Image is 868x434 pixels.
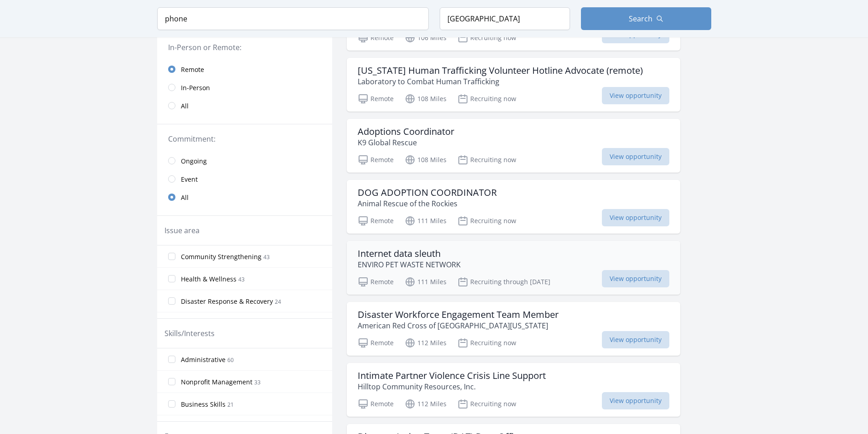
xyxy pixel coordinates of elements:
[157,78,332,97] a: In-Person
[347,180,680,234] a: DOG ADOPTION COORDINATOR Animal Rescue of the Rockies Remote 111 Miles Recruiting now View opport...
[405,337,447,348] p: 112 Miles
[602,270,669,287] span: View opportunity
[358,154,394,165] p: Remote
[358,337,394,348] p: Remote
[168,42,321,53] legend: In-Person or Remote:
[347,363,680,417] a: Intimate Partner Violence Crisis Line Support Hilltop Community Resources, Inc. Remote 112 Miles ...
[347,58,680,112] a: [US_STATE] Human Trafficking Volunteer Hotline Advocate (remote) Laboratory to Combat Human Traff...
[629,13,652,24] span: Search
[457,276,550,287] p: Recruiting through [DATE]
[358,76,643,87] p: Laboratory to Combat Human Trafficking
[157,97,332,115] a: All
[181,157,207,166] span: Ongoing
[157,152,332,170] a: Ongoing
[358,259,461,270] p: ENVIRO PET WASTE NETWORK
[358,198,497,209] p: Animal Rescue of the Rockies
[181,65,204,74] span: Remote
[168,275,175,282] input: Health & Wellness 43
[358,381,546,392] p: Hilltop Community Resources, Inc.
[157,188,332,206] a: All
[358,126,454,137] h3: Adoptions Coordinator
[358,370,546,381] h3: Intimate Partner Violence Crisis Line Support
[347,241,680,295] a: Internet data sleuth ENVIRO PET WASTE NETWORK Remote 111 Miles Recruiting through [DATE] View opp...
[181,355,226,364] span: Administrative
[405,93,447,104] p: 108 Miles
[164,225,200,236] legend: Issue area
[168,400,175,408] input: Business Skills 21
[157,60,332,78] a: Remote
[181,400,226,409] span: Business Skills
[457,337,516,348] p: Recruiting now
[405,154,447,165] p: 108 Miles
[181,297,273,306] span: Disaster Response & Recovery
[358,32,394,43] p: Remote
[254,378,261,386] span: 33
[358,137,454,148] p: K9 Global Rescue
[457,215,516,226] p: Recruiting now
[358,93,394,104] p: Remote
[358,215,394,226] p: Remote
[275,298,281,306] span: 24
[181,102,189,111] span: All
[181,193,189,202] span: All
[168,133,321,144] legend: Commitment:
[181,83,210,92] span: In-Person
[168,253,175,260] input: Community Strengthening 43
[358,187,497,198] h3: DOG ADOPTION COORDINATOR
[457,93,516,104] p: Recruiting now
[405,276,447,287] p: 111 Miles
[181,275,236,284] span: Health & Wellness
[238,276,245,283] span: 43
[440,7,570,30] input: Location
[168,356,175,363] input: Administrative 60
[227,401,234,408] span: 21
[457,32,516,43] p: Recruiting now
[358,309,559,320] h3: Disaster Workforce Engagement Team Member
[347,119,680,173] a: Adoptions Coordinator K9 Global Rescue Remote 108 Miles Recruiting now View opportunity
[227,356,234,364] span: 60
[602,392,669,409] span: View opportunity
[181,378,252,387] span: Nonprofit Management
[602,331,669,348] span: View opportunity
[181,252,262,261] span: Community Strengthening
[347,302,680,356] a: Disaster Workforce Engagement Team Member American Red Cross of [GEOGRAPHIC_DATA][US_STATE] Remot...
[405,32,447,43] p: 106 Miles
[405,215,447,226] p: 111 Miles
[263,253,270,261] span: 43
[405,398,447,409] p: 112 Miles
[157,7,429,30] input: Keyword
[602,87,669,104] span: View opportunity
[457,398,516,409] p: Recruiting now
[358,248,461,259] h3: Internet data sleuth
[181,175,198,184] span: Event
[358,398,394,409] p: Remote
[581,7,711,30] button: Search
[164,328,215,339] legend: Skills/Interests
[358,276,394,287] p: Remote
[602,148,669,165] span: View opportunity
[168,297,175,305] input: Disaster Response & Recovery 24
[457,154,516,165] p: Recruiting now
[602,209,669,226] span: View opportunity
[157,170,332,188] a: Event
[168,378,175,385] input: Nonprofit Management 33
[358,320,559,331] p: American Red Cross of [GEOGRAPHIC_DATA][US_STATE]
[358,65,643,76] h3: [US_STATE] Human Trafficking Volunteer Hotline Advocate (remote)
